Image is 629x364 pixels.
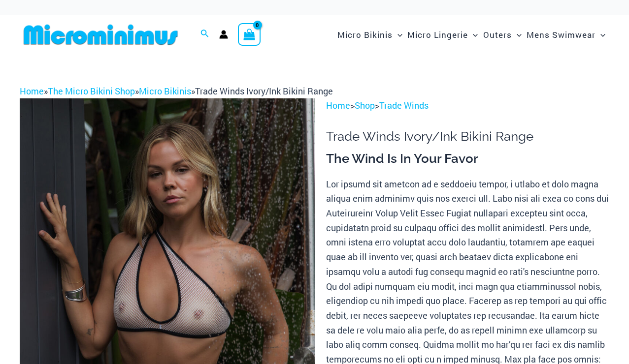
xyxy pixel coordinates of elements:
img: MM SHOP LOGO FLAT [20,24,182,46]
span: Menu Toggle [596,22,605,47]
a: Trade Winds [379,99,429,111]
span: Mens Swimwear [527,22,596,47]
span: Menu Toggle [512,22,522,47]
a: Home [20,85,44,97]
span: Menu Toggle [468,22,478,47]
a: Micro LingerieMenu ToggleMenu Toggle [405,20,480,50]
a: Account icon link [219,30,228,39]
span: » » » [20,85,333,97]
span: Micro Bikinis [337,22,393,47]
p: > > [326,98,609,113]
h3: The Wind Is In Your Favor [326,151,609,167]
span: Outers [483,22,512,47]
a: Micro BikinisMenu ToggleMenu Toggle [335,20,405,50]
a: Micro Bikinis [139,85,191,97]
a: Home [326,99,350,111]
span: Trade Winds Ivory/Ink Bikini Range [195,85,333,97]
a: OutersMenu ToggleMenu Toggle [481,20,524,50]
a: Mens SwimwearMenu ToggleMenu Toggle [524,20,608,50]
span: Micro Lingerie [407,22,468,47]
a: Search icon link [200,28,209,41]
a: The Micro Bikini Shop [48,85,135,97]
span: Menu Toggle [393,22,402,47]
h1: Trade Winds Ivory/Ink Bikini Range [326,129,609,144]
a: View Shopping Cart, empty [238,23,261,46]
nav: Site Navigation [333,18,609,51]
a: Shop [355,99,375,111]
